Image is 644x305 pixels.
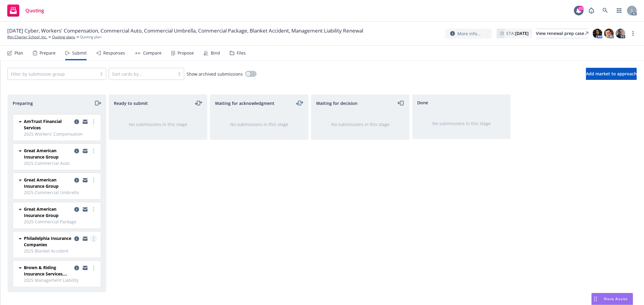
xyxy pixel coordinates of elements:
[119,121,197,127] div: No submissions in this stage
[24,189,97,196] span: 2025 Commercial Umbrella
[578,6,584,11] div: 23
[73,206,80,213] a: copy logging email
[215,100,274,106] span: Waiting for acknowledgment
[82,235,89,242] a: copy logging email
[73,177,80,184] a: copy logging email
[237,51,246,55] div: Files
[24,206,72,219] span: Great American Insurance Group
[14,51,23,55] div: Plan
[24,160,97,166] span: 2025 Commercial Auto
[604,29,614,38] img: photo
[7,34,47,40] a: Iftin Charter School, Inc.
[24,147,72,160] span: Great American Insurance Group
[397,99,405,107] a: moveLeft
[630,30,637,37] a: more
[82,118,89,125] a: copy logging email
[220,121,299,127] div: No submissions in this stage
[445,29,492,39] button: More info...
[52,34,75,40] a: Quoting plans
[73,264,80,272] a: copy logging email
[143,51,162,55] div: Compare
[321,121,400,127] div: No submissions in this stage
[422,120,501,127] div: No submissions in this stage
[24,177,72,189] span: Great American Insurance Group
[613,5,625,17] a: Switch app
[90,118,97,125] a: more
[599,5,611,17] a: Search
[585,5,598,17] a: Report a Bug
[586,68,637,80] button: Add market to approach
[82,264,89,272] a: copy logging email
[24,264,72,277] span: Brown & Riding Insurance Services, Inc.
[73,147,80,155] a: copy logging email
[536,29,588,38] a: View renewal prep case
[7,27,363,34] span: [DATE] Cyber, Workers' Compensation, Commercial Auto, Commercial Umbrella, Commercial Package, Bl...
[506,30,529,36] span: ETA :
[515,30,529,36] strong: [DATE]
[593,29,602,38] img: photo
[24,235,72,248] span: Philadelphia Insurance Companies
[82,147,89,155] a: copy logging email
[591,293,633,305] button: Nova Assist
[25,8,44,13] span: Quoting
[114,100,148,106] span: Ready to submit
[457,30,481,37] span: More info...
[90,177,97,184] a: more
[90,206,97,213] a: more
[211,51,220,55] div: Bind
[586,71,637,77] span: Add market to approach
[5,2,46,19] a: Quoting
[82,206,89,213] a: copy logging email
[24,277,97,283] span: 2025 Management Liability
[40,51,56,55] div: Prepare
[24,118,72,131] span: AmTrust Financial Services
[24,248,97,254] span: 2025 Blanket Accident
[178,51,194,55] div: Propose
[82,177,89,184] a: copy logging email
[103,51,125,55] div: Responses
[80,34,101,40] span: Quoting plan
[90,147,97,155] a: more
[24,219,97,225] span: 2025 Commercial Package
[90,264,97,272] a: more
[187,71,243,77] span: Show archived submissions
[94,99,101,107] a: moveRight
[296,99,303,107] a: moveLeftRight
[13,100,33,106] span: Preparing
[73,235,80,242] a: copy logging email
[195,99,202,107] a: moveLeftRight
[604,296,628,301] span: Nova Assist
[616,29,625,38] img: photo
[73,118,80,125] a: copy logging email
[316,100,357,106] span: Waiting for decision
[90,235,97,242] a: more
[592,293,599,305] div: Drag to move
[72,51,87,55] div: Submit
[24,131,97,137] span: 2025 Workers' Compensation
[417,99,428,106] span: Done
